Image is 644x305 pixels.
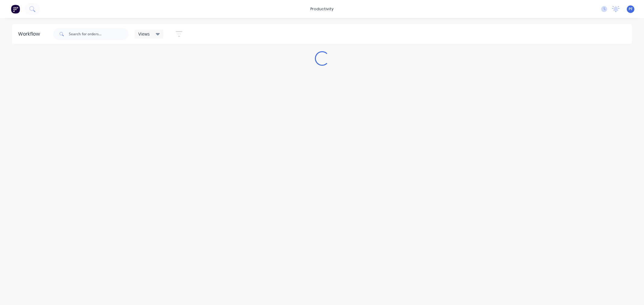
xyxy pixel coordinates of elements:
span: Views [138,31,150,37]
img: Factory [11,5,20,14]
input: Search for orders... [69,28,129,40]
div: Workflow [18,30,43,38]
span: PF [629,6,633,12]
div: productivity [307,5,337,14]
